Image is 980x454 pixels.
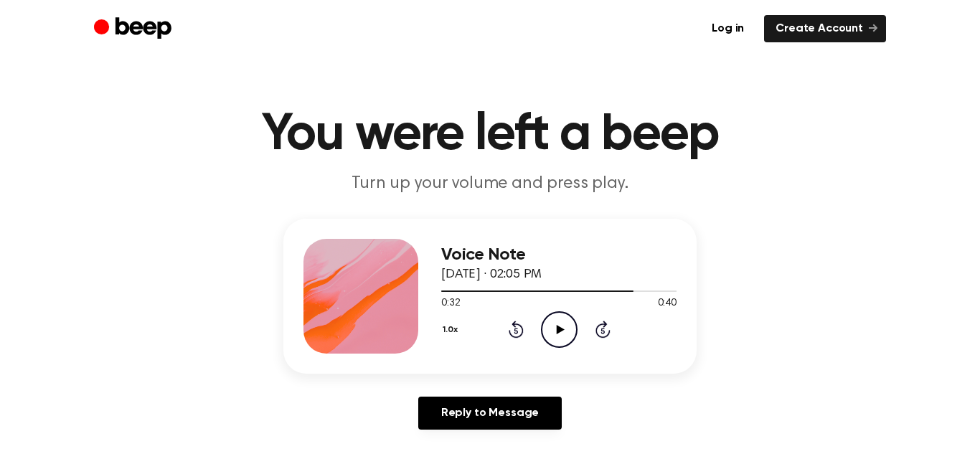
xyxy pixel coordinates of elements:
[658,296,677,311] span: 0:40
[94,15,175,43] a: Beep
[215,172,765,196] p: Turn up your volume and press play.
[441,318,463,342] button: 1.0x
[441,245,677,265] h3: Voice Note
[418,397,562,430] a: Reply to Message
[441,296,460,311] span: 0:32
[700,15,755,42] a: Log in
[441,268,542,281] span: [DATE] · 02:05 PM
[123,109,857,161] h1: You were left a beep
[764,15,886,42] a: Create Account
